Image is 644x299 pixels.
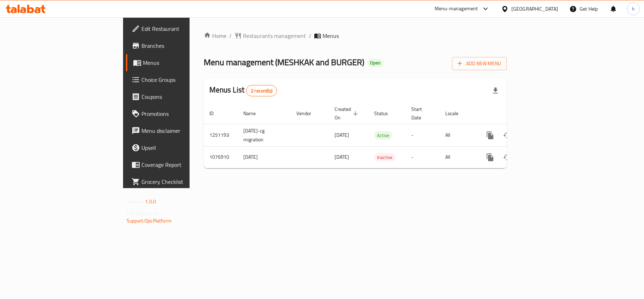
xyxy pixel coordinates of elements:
[126,105,231,122] a: Promotions
[127,216,172,225] a: Support.OpsPlatform
[141,24,225,33] span: Edit Restaurant
[238,146,291,168] td: [DATE]
[374,109,397,118] span: Status
[127,197,144,206] span: Version:
[246,88,277,94] span: 2 record(s)
[141,143,225,152] span: Upsell
[126,37,231,54] a: Branches
[126,20,231,37] a: Edit Restaurant
[406,146,440,168] td: -
[204,54,364,70] span: Menu management ( MESHKAK and BURGER )
[367,60,383,66] span: Open
[126,71,231,88] a: Choice Groups
[482,149,499,166] button: more
[499,127,516,144] button: Change Status
[476,103,555,124] th: Actions
[204,32,507,40] nav: breadcrumb
[511,5,558,13] div: [GEOGRAPHIC_DATA]
[323,32,339,40] span: Menus
[335,105,360,122] span: Created On
[209,109,223,118] span: ID
[141,126,225,135] span: Menu disclaimer
[440,146,476,168] td: All
[499,149,516,166] button: Change Status
[126,122,231,139] a: Menu disclaimer
[141,109,225,118] span: Promotions
[209,85,277,96] h2: Menus List
[482,127,499,144] button: more
[452,57,507,70] button: Add New Menu
[126,156,231,173] a: Coverage Report
[632,5,635,13] span: h
[141,75,225,84] span: Choice Groups
[296,109,320,118] span: Vendor
[141,92,225,101] span: Coupons
[145,197,156,206] span: 1.0.0
[309,32,311,40] li: /
[374,131,392,140] span: Active
[141,160,225,169] span: Coverage Report
[141,177,225,186] span: Grocery Checklist
[126,88,231,105] a: Coupons
[243,32,306,40] span: Restaurants management
[204,103,555,168] table: enhanced table
[127,209,159,218] span: Get support on:
[126,173,231,190] a: Grocery Checklist
[143,58,225,67] span: Menus
[126,54,231,71] a: Menus
[487,82,504,99] div: Export file
[374,153,395,162] span: Inactive
[411,105,431,122] span: Start Date
[234,32,306,40] a: Restaurants management
[238,124,291,146] td: [DATE]-cg migration
[440,124,476,146] td: All
[335,152,349,162] span: [DATE]
[458,59,501,68] span: Add New Menu
[445,109,468,118] span: Locale
[246,85,277,96] div: Total records count
[126,139,231,156] a: Upsell
[406,124,440,146] td: -
[435,5,478,13] div: Menu-management
[374,131,392,140] div: Active
[367,59,383,67] div: Open
[141,41,225,50] span: Branches
[374,153,395,162] div: Inactive
[243,109,265,118] span: Name
[335,130,349,140] span: [DATE]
